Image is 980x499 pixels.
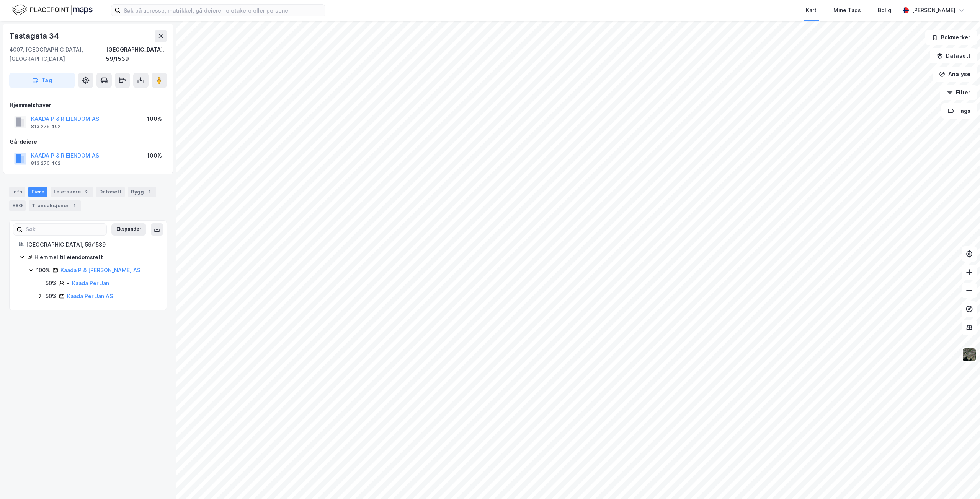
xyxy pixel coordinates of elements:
[10,101,167,110] div: Hjemmelshaver
[10,137,167,146] div: Gårdeiere
[878,6,891,15] div: Bolig
[29,200,81,211] div: Transaksjoner
[9,30,60,42] div: Tastagata 34
[9,73,75,88] button: Tag
[145,188,153,196] div: 1
[12,3,93,17] img: logo.f888ab2527a4732fd821a326f86c7f29.svg
[933,67,977,82] button: Analyse
[31,160,60,166] div: 813 276 402
[147,114,162,124] div: 100%
[833,6,861,15] div: Mine Tags
[9,45,106,63] div: 4007, [GEOGRAPHIC_DATA], [GEOGRAPHIC_DATA]
[26,240,157,249] div: [GEOGRAPHIC_DATA], 59/1539
[34,253,157,262] div: Hjemmel til eiendomsrett
[128,187,156,197] div: Bygg
[9,187,25,197] div: Info
[942,462,980,499] iframe: Chat Widget
[82,188,90,196] div: 2
[67,279,70,288] div: -
[111,223,146,236] button: Ekspander
[925,30,977,45] button: Bokmerker
[9,200,26,211] div: ESG
[940,85,977,100] button: Filter
[28,187,47,197] div: Eiere
[942,462,980,499] div: Kontrollprogram for chat
[962,348,977,362] img: 9k=
[46,279,57,288] div: 50%
[106,45,167,63] div: [GEOGRAPHIC_DATA], 59/1539
[31,124,60,130] div: 813 276 402
[72,280,109,286] a: Kaada Per Jan
[46,292,57,301] div: 50%
[70,202,78,210] div: 1
[60,267,140,273] a: Kaada P & [PERSON_NAME] AS
[941,103,977,119] button: Tags
[806,6,817,15] div: Kart
[930,48,977,63] button: Datasett
[912,6,955,15] div: [PERSON_NAME]
[67,293,113,299] a: Kaada Per Jan AS
[96,187,125,197] div: Datasett
[23,224,106,235] input: Søk
[51,187,93,197] div: Leietakere
[121,5,325,16] input: Søk på adresse, matrikkel, gårdeiere, leietakere eller personer
[147,151,162,160] div: 100%
[36,266,50,275] div: 100%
